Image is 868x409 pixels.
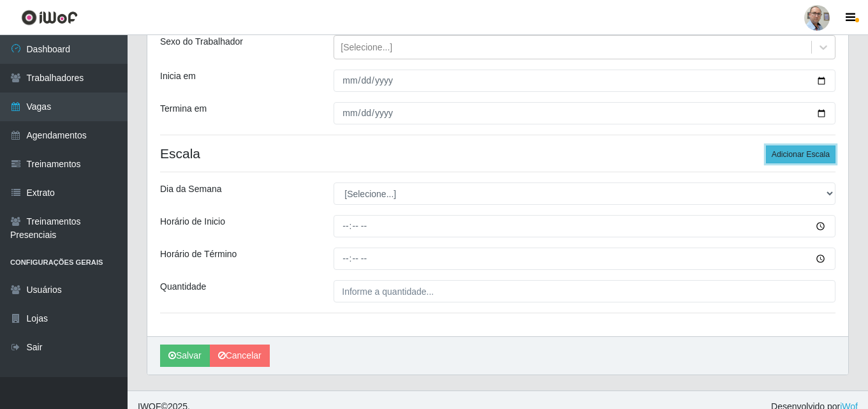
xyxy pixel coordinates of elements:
[160,182,222,196] label: Dia da Semana
[160,35,243,48] label: Sexo do Trabalhador
[334,248,835,270] input: 00:00
[160,145,835,161] h4: Escala
[334,102,835,124] input: 00/00/0000
[334,70,835,92] input: 00/00/0000
[160,70,196,83] label: Inicia em
[210,345,270,367] a: Cancelar
[160,102,207,115] label: Termina em
[160,280,206,294] label: Quantidade
[160,215,225,228] label: Horário de Inicio
[341,41,392,54] div: [Selecione...]
[21,10,78,26] img: CoreUI Logo
[334,280,835,302] input: Informe a quantidade...
[766,145,835,163] button: Adicionar Escala
[160,345,210,367] button: Salvar
[160,248,237,261] label: Horário de Término
[334,215,835,237] input: 00:00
